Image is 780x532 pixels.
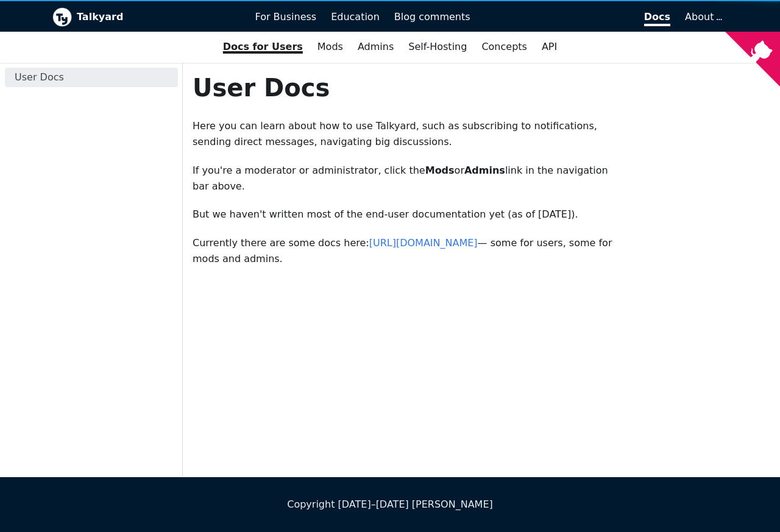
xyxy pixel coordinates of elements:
a: Concepts [474,37,534,57]
a: User Docs [5,68,178,87]
a: Admins [350,37,401,57]
img: Talkyard logo [52,7,72,27]
a: Docs [478,7,678,27]
span: Blog comments [394,11,470,23]
a: Talkyard logoTalkyard [52,7,238,27]
a: For Business [248,7,324,27]
p: If you're a moderator or administrator, click the or link in the navigation bar above. [193,163,621,195]
h1: User Docs [193,73,621,103]
a: Education [324,7,387,27]
p: But we haven't written most of the end-user documentation yet (as of [DATE]). [193,207,621,222]
p: Currently there are some docs here: — some for users, some for mods and admins. [193,235,621,268]
a: API [534,37,564,57]
a: Mods [310,37,350,57]
strong: Admins [464,165,505,176]
span: Docs [644,11,670,26]
div: Copyright [DATE]–[DATE] [PERSON_NAME] [52,497,728,512]
a: [URL][DOMAIN_NAME] [369,237,478,249]
strong: Mods [425,165,455,176]
p: Here you can learn about how to use Talkyard, such as subscribing to notifications, sending direc... [193,118,621,151]
a: About [685,11,720,23]
a: Blog comments [387,7,478,27]
b: Talkyard [77,9,238,25]
a: Self-Hosting [401,37,474,57]
a: Docs for Users [216,37,310,57]
span: For Business [255,11,317,23]
span: Education [331,11,380,23]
